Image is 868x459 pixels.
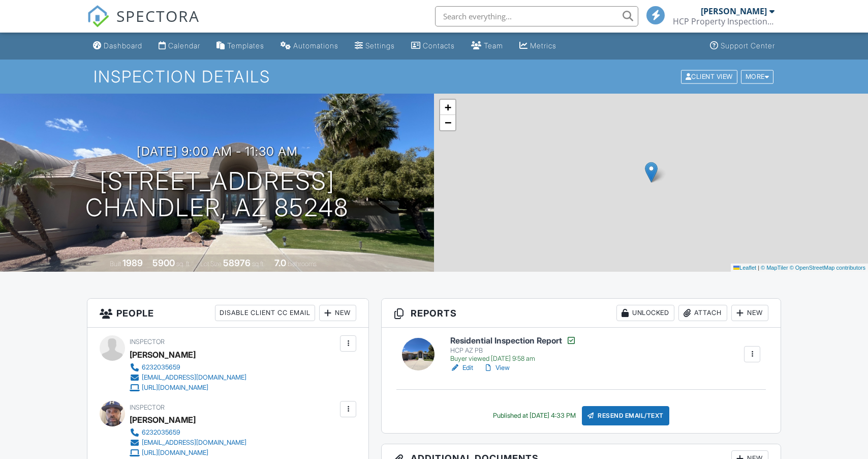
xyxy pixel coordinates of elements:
[142,374,246,382] div: [EMAIL_ADDRESS][DOMAIN_NAME]
[440,100,455,115] a: Zoom in
[130,404,165,411] span: Inspector
[87,5,109,27] img: The Best Home Inspection Software - Spectora
[758,265,759,271] span: |
[483,363,510,373] a: View
[176,260,191,268] span: sq. ft.
[288,260,317,268] span: bathrooms
[450,355,576,363] div: Buyer viewed [DATE] 9:58 am
[423,41,455,50] div: Contacts
[645,162,658,183] img: Marker
[110,260,121,268] span: Built
[382,299,781,328] h3: Reports
[130,448,246,458] a: [URL][DOMAIN_NAME]
[87,299,368,328] h3: People
[154,37,204,55] a: Calendar
[467,37,507,55] a: Team
[227,41,264,50] div: Templates
[706,37,779,55] a: Support Center
[122,257,143,268] div: 1989
[142,439,246,447] div: [EMAIL_ADDRESS][DOMAIN_NAME]
[790,265,865,271] a: © OpenStreetMap contributors
[440,115,455,130] a: Zoom out
[142,384,208,392] div: [URL][DOMAIN_NAME]
[435,6,638,26] input: Search everything...
[450,363,473,373] a: Edit
[130,347,196,362] div: [PERSON_NAME]
[89,37,146,55] a: Dashboard
[731,305,768,321] div: New
[721,41,775,50] div: Support Center
[130,438,246,448] a: [EMAIL_ADDRESS][DOMAIN_NAME]
[582,406,669,425] div: Resend Email/Text
[673,16,774,26] div: HCP Property Inspections Arizona
[104,41,142,50] div: Dashboard
[450,335,576,346] h6: Residential Inspection Report
[450,347,576,355] div: HCP AZ PB
[85,168,349,222] h1: [STREET_ADDRESS] Chandler, AZ 85248
[200,260,222,268] span: Lot Size
[130,412,196,427] div: [PERSON_NAME]
[130,383,246,393] a: [URL][DOMAIN_NAME]
[142,363,180,371] div: 6232035659
[733,265,756,271] a: Leaflet
[493,412,576,420] div: Published at [DATE] 4:33 PM
[293,41,338,50] div: Automations
[152,257,175,268] div: 5900
[680,72,740,80] a: Client View
[319,305,356,321] div: New
[168,41,200,50] div: Calendar
[365,41,395,50] div: Settings
[276,37,343,55] a: Automations (Basic)
[137,145,298,158] h3: [DATE] 9:00 am - 11:30 am
[130,427,246,438] a: 6232035659
[741,70,774,83] div: More
[701,6,767,16] div: [PERSON_NAME]
[530,41,556,50] div: Metrics
[681,70,737,83] div: Client View
[142,449,208,457] div: [URL][DOMAIN_NAME]
[445,116,451,129] span: −
[130,362,246,372] a: 6232035659
[142,428,180,437] div: 6232035659
[450,335,576,363] a: Residential Inspection Report HCP AZ PB Buyer viewed [DATE] 9:58 am
[215,305,315,321] div: Disable Client CC Email
[87,14,200,35] a: SPECTORA
[515,37,561,55] a: Metrics
[616,305,674,321] div: Unlocked
[252,260,265,268] span: sq.ft.
[407,37,459,55] a: Contacts
[445,101,451,113] span: +
[351,37,399,55] a: Settings
[130,372,246,383] a: [EMAIL_ADDRESS][DOMAIN_NAME]
[94,68,775,85] h1: Inspection Details
[116,5,200,26] span: SPECTORA
[130,338,165,346] span: Inspector
[212,37,268,55] a: Templates
[223,257,251,268] div: 58976
[678,305,727,321] div: Attach
[274,257,286,268] div: 7.0
[484,41,503,50] div: Team
[761,265,788,271] a: © MapTiler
